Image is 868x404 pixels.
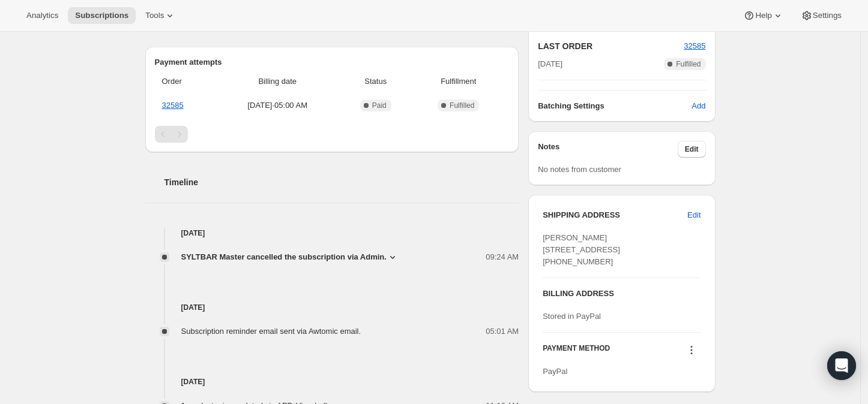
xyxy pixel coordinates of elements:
[138,7,183,24] button: Tools
[543,367,567,376] span: PayPal
[687,209,701,221] span: Edit
[145,302,519,313] h4: [DATE]
[685,144,699,154] span: Edit
[164,176,519,188] h2: Timeline
[450,101,474,110] span: Fulfilled
[155,126,510,143] nav: Pagination
[219,100,336,111] span: [DATE] · 05:00 AM
[155,56,510,68] h2: Payment attempts
[794,7,849,24] button: Settings
[543,288,701,300] h3: BILLING ADDRESS
[75,11,128,20] span: Subscriptions
[538,141,678,158] h3: Notes
[680,206,708,225] button: Edit
[736,7,791,24] button: Help
[19,7,65,24] button: Analytics
[219,76,336,88] span: Billing date
[68,7,136,24] button: Subscriptions
[181,327,361,336] span: Subscription reminder email sent via Awtomic email.
[538,165,621,174] span: No notes from customer
[813,11,842,20] span: Settings
[145,11,164,20] span: Tools
[684,41,705,50] a: 32585
[543,312,601,321] span: Stored in PayPal
[343,76,408,88] span: Status
[145,227,519,239] h4: [DATE]
[538,58,562,70] span: [DATE]
[181,251,387,263] span: SYLTBAR Master cancelled the subscription via Admin.
[538,40,684,52] h2: LAST ORDER
[684,40,705,52] button: 32585
[543,233,620,266] span: [PERSON_NAME] [STREET_ADDRESS] [PHONE_NUMBER]
[543,209,687,221] h3: SHIPPING ADDRESS
[26,11,58,20] span: Analytics
[415,76,502,88] span: Fulfillment
[543,343,610,360] h3: PAYMENT METHOD
[372,101,387,110] span: Paid
[538,100,692,112] h6: Batching Settings
[692,100,705,112] span: Add
[684,97,713,116] button: Add
[755,11,771,20] span: Help
[155,68,215,95] th: Order
[486,325,519,337] span: 05:01 AM
[486,251,519,263] span: 09:24 AM
[181,251,399,263] button: SYLTBAR Master cancelled the subscription via Admin.
[676,59,701,69] span: Fulfilled
[678,141,706,158] button: Edit
[827,351,856,380] div: Open Intercom Messenger
[162,101,184,110] a: 32585
[145,376,519,388] h4: [DATE]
